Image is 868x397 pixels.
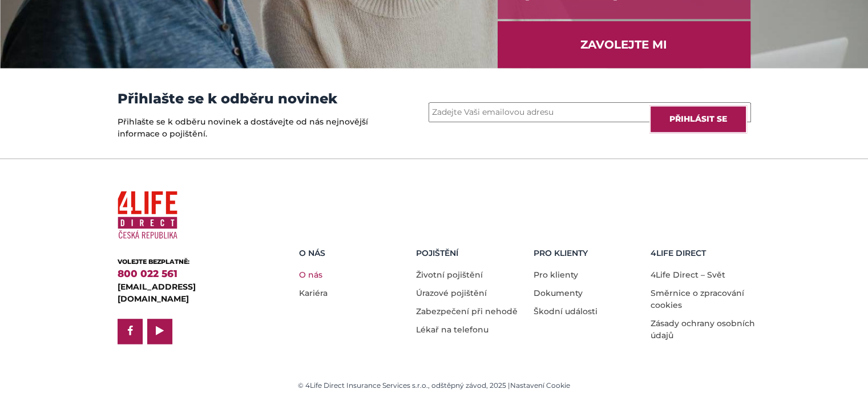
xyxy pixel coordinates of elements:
[299,270,322,280] a: O nás
[118,257,263,267] div: VOLEJTE BEZPLATNĚ:
[118,186,177,244] img: 4Life Direct Česká republika logo
[651,248,760,258] h5: 4LIFE DIRECT
[498,21,750,68] a: ZAVOLEJTE MI
[299,288,328,298] a: Kariéra
[118,282,196,304] a: [EMAIL_ADDRESS][DOMAIN_NAME]
[416,248,525,258] h5: Pojištění
[416,288,487,298] a: Úrazové pojištění
[416,324,488,335] a: Lékař na telefonu
[299,248,408,258] h5: O nás
[118,380,751,391] div: © 4Life Direct Insurance Services s.r.o., odštěpný závod, 2025 |
[118,91,372,107] h3: Přihlašte se k odběru novinek
[118,268,177,279] a: 800 022 561
[651,288,744,310] a: Směrnice o zpracování cookies
[651,318,755,340] a: Zásady ochrany osobních údajů
[416,270,483,280] a: Životní pojištění
[649,105,747,133] input: Přihlásit se
[118,116,372,140] p: Přihlašte se k odběru novinek a dostávejte od nás nejnovější informace o pojištění.
[534,288,583,298] a: Dokumenty
[534,306,597,316] a: Škodní události
[651,270,725,280] a: 4Life Direct – Svět
[534,248,643,258] h5: Pro Klienty
[510,381,570,390] a: Nastavení Cookie
[429,102,751,122] input: Zadejte Vaši emailovou adresu
[534,270,578,280] a: Pro klienty
[416,306,518,316] a: Zabezpečení při nehodě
